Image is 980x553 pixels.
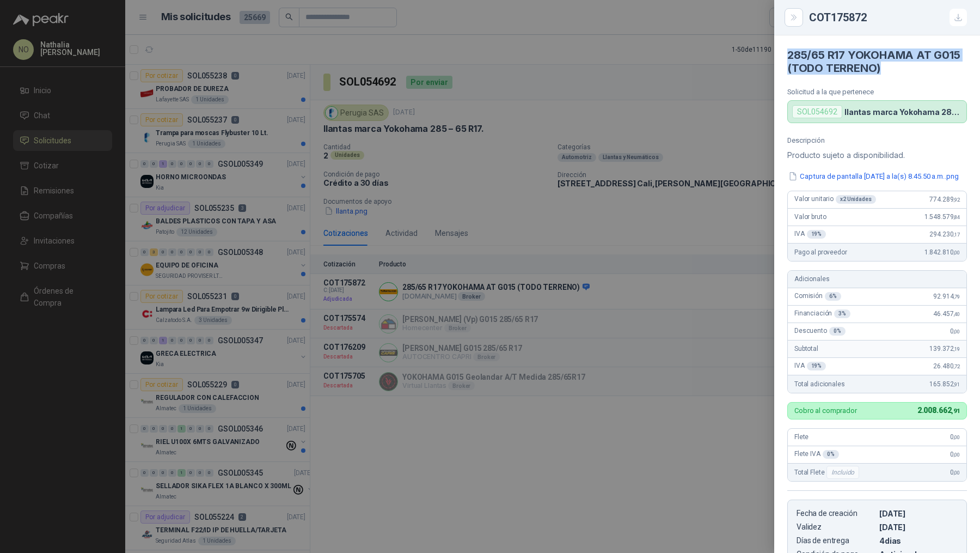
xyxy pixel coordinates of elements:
span: 165.852 [929,380,960,388]
div: COT175872 [809,9,967,26]
p: [DATE] [879,509,958,518]
span: ,00 [953,434,960,440]
span: ,72 [953,363,960,369]
p: [DATE] [879,522,958,532]
span: Financiación [794,309,850,318]
span: Flete [794,433,808,441]
p: Fecha de creación [797,509,875,518]
span: 774.289 [929,196,960,203]
span: ,19 [953,346,960,352]
span: 26.480 [933,362,960,370]
span: IVA [794,362,826,370]
span: Descuento [794,327,846,336]
span: ,40 [953,311,960,317]
span: 139.372 [929,345,960,353]
span: ,00 [953,470,960,476]
span: 1.842.810 [924,248,960,256]
button: Captura de pantalla [DATE] a la(s) 8.45.50 a.m..png [787,171,960,182]
p: Validez [797,522,875,532]
p: llantas marca Yokohama 285 – 65 R17. [844,107,962,117]
span: Flete IVA [794,450,839,459]
span: 0 [950,327,960,335]
span: ,92 [953,197,960,203]
p: Descripción [787,136,967,144]
span: 46.457 [933,310,960,318]
span: ,00 [953,452,960,458]
div: 19 % [807,362,826,370]
p: Solicitud a la que pertenece [787,88,967,96]
span: Pago al proveedor [794,248,847,256]
div: 3 % [834,309,850,318]
span: 1.548.579 [924,213,960,221]
span: ,79 [953,294,960,300]
span: Valor bruto [794,213,826,221]
span: ,91 [953,381,960,387]
p: Cobro al comprador [794,407,857,414]
span: Total Flete [794,466,861,479]
span: 0 [950,469,960,476]
p: 4 dias [879,536,958,545]
span: 92.914 [933,293,960,300]
span: Subtotal [794,345,818,353]
div: SOL054692 [792,105,842,118]
span: ,84 [953,214,960,220]
div: Incluido [826,466,859,479]
div: Total adicionales [788,375,966,393]
span: 294.230 [929,230,960,238]
span: 2.008.662 [917,406,960,415]
span: Valor unitario [794,195,876,204]
span: IVA [794,230,826,239]
div: 6 % [825,292,841,301]
span: ,17 [953,232,960,238]
div: x 2 Unidades [836,195,876,204]
div: 0 % [829,327,846,336]
p: Producto sujeto a disponibilidad. [787,149,967,162]
div: 0 % [823,450,839,459]
button: Close [787,11,800,24]
span: 0 [950,451,960,458]
h4: 285/65 R17 YOKOHAMA AT G015 (TODO TERRENO) [787,48,967,75]
div: 19 % [807,230,826,239]
p: Días de entrega [797,536,875,545]
div: Adicionales [788,271,966,288]
span: 0 [950,433,960,441]
span: ,00 [953,329,960,335]
span: ,91 [951,408,960,415]
span: Comisión [794,292,841,301]
span: ,00 [953,250,960,256]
